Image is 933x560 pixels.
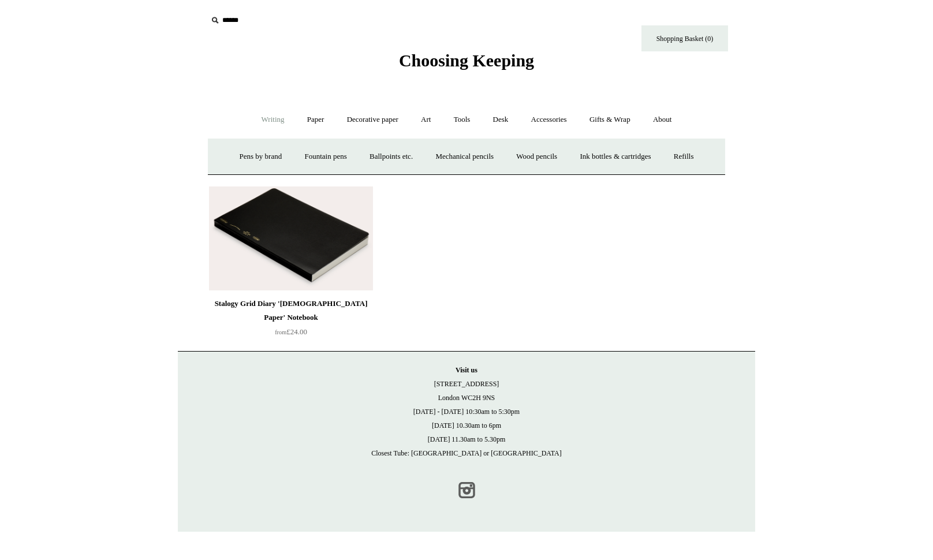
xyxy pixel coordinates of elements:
a: Decorative paper [337,104,409,135]
a: Ballpoints etc. [359,141,423,172]
a: Accessories [521,104,577,135]
a: Refills [663,141,704,172]
div: Stalogy Grid Diary '[DEMOGRAPHIC_DATA] Paper' Notebook [212,297,370,324]
a: Writing [251,104,295,135]
a: Ink bottles & cartridges [569,141,661,172]
a: Fountain pens [294,141,357,172]
a: Stalogy Grid Diary 'Bible Paper' Notebook Stalogy Grid Diary 'Bible Paper' Notebook [209,186,373,290]
a: Tools [443,104,481,135]
a: Mechanical pencils [425,141,504,172]
a: Gifts & Wrap [579,104,641,135]
a: Instagram [454,477,479,503]
strong: Visit us [456,366,477,374]
a: Art [410,104,441,135]
span: £24.00 [275,327,307,336]
a: Wood pencils [506,141,568,172]
img: Stalogy Grid Diary 'Bible Paper' Notebook [209,186,373,290]
a: Choosing Keeping [399,60,534,68]
a: About [643,104,682,135]
a: Pens by brand [229,141,293,172]
a: Paper [297,104,335,135]
a: Shopping Basket (0) [641,25,728,51]
a: Stalogy Grid Diary '[DEMOGRAPHIC_DATA] Paper' Notebook from£24.00 [209,297,373,344]
span: from [275,329,286,335]
span: Choosing Keeping [399,51,534,70]
p: [STREET_ADDRESS] London WC2H 9NS [DATE] - [DATE] 10:30am to 5:30pm [DATE] 10.30am to 6pm [DATE] 1... [189,363,744,460]
a: Desk [483,104,519,135]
